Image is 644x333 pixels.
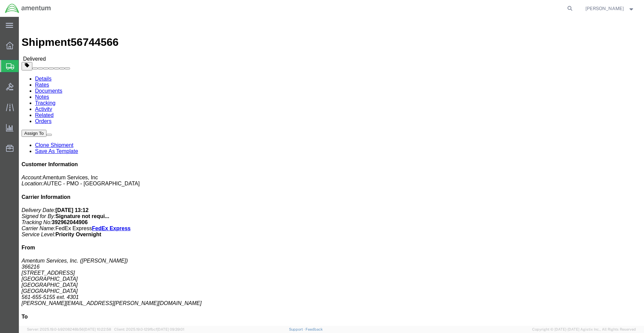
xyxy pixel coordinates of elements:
span: [DATE] 09:39:01 [157,327,184,331]
span: [DATE] 10:22:58 [84,327,111,331]
span: Server: 2025.19.0-b9208248b56 [27,327,111,331]
span: Client: 2025.19.0-129fbcf [114,327,184,331]
span: Copyright © [DATE]-[DATE] Agistix Inc., All Rights Reserved [532,327,636,332]
a: Support [289,327,306,331]
span: Rashonda Smith [585,5,624,12]
iframe: FS Legacy Container [19,17,644,326]
img: logo [5,3,51,13]
button: [PERSON_NAME] [585,4,635,12]
a: Feedback [305,327,323,331]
